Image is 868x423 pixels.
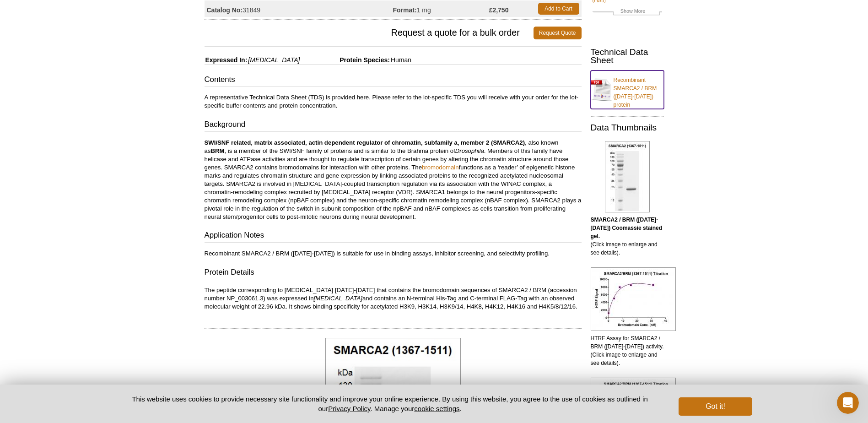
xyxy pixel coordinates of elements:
a: Privacy Policy [328,405,370,412]
p: Recombinant SMARCA2 / BRM ([DATE]-[DATE]) is suitable for use in binding assays, inhibitor screen... [205,249,582,258]
a: bromodomain [422,164,459,171]
h3: Application Notes [205,230,582,243]
h2: Technical Data Sheet [591,48,664,65]
iframe: Intercom live chat [837,392,859,414]
p: (Click image to enlarge and see details). [591,216,664,257]
h2: Data Thumbnails [591,124,664,132]
img: HTRF Assay for SMARCA2 / BRM (1367-1511) activity. [591,267,676,331]
p: HTRF Assay for SMARCA2 / BRM ([DATE]-[DATE]) activity. (Click image to enlarge and see details). [591,334,664,367]
h3: Background [205,119,582,132]
i: [MEDICAL_DATA] [313,295,362,302]
a: Add to Cart [538,3,579,15]
h3: Contents [205,74,582,87]
span: Human [390,56,411,64]
strong: £2,750 [489,6,509,14]
img: SMARCA2 / BRM (1367-1511) Coomassie gel [605,141,650,212]
span: Protein Species: [302,56,390,64]
p: A representative Technical Data Sheet (TDS) is provided here. Please refer to the lot-specific TD... [205,93,582,110]
p: This website uses cookies to provide necessary site functionality and improve your online experie... [116,394,664,413]
td: 1 mg [393,0,489,17]
p: , also known as , is a member of the SWI/SNF family of proteins and is similar to the Brahma prot... [205,139,582,221]
button: Got it! [679,397,752,416]
b: SMARCA2 / BRM ([DATE]-[DATE]) Coomassie stained gel. [591,217,662,239]
strong: BRM [210,147,224,154]
button: cookie settings [414,405,459,412]
i: Drosophila [455,147,484,154]
span: Request a quote for a bulk order [205,27,534,39]
td: 31849 [205,0,393,17]
strong: Format: [393,6,417,14]
p: The peptide corresponding to [MEDICAL_DATA] [DATE]-[DATE] that contains the bromodomain sequences... [205,286,582,311]
strong: Catalog No: [207,6,243,14]
a: Show More [593,7,662,17]
a: Recombinant SMARCA2 / BRM ([DATE]-[DATE]) protein [591,70,664,109]
strong: SWI/SNF related, matrix associated, actin dependent regulator of chromatin, subfamily a, member 2... [205,139,525,146]
i: [MEDICAL_DATA] [248,56,300,64]
span: Expressed In: [205,56,248,64]
a: Request Quote [534,27,582,39]
h3: Protein Details [205,267,582,280]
